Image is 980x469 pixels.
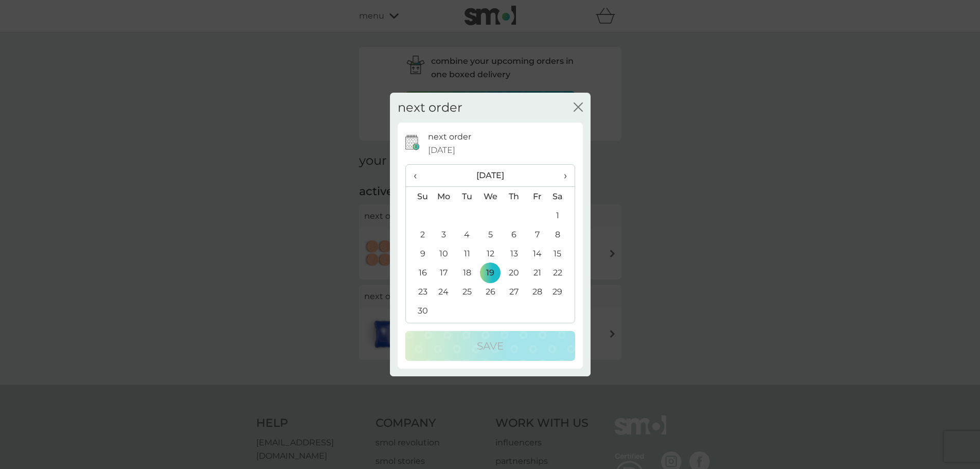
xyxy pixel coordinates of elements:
span: ‹ [414,165,424,186]
th: We [478,187,502,206]
h2: next order [398,100,462,115]
th: Fr [526,187,549,206]
td: 23 [406,282,432,301]
span: › [556,165,566,186]
span: [DATE] [428,144,455,157]
td: 19 [478,263,502,282]
td: 21 [526,263,549,282]
td: 24 [432,282,456,301]
p: next order [428,130,471,144]
td: 17 [432,263,456,282]
td: 9 [406,244,432,263]
button: Save [405,331,575,361]
td: 2 [406,225,432,244]
td: 10 [432,244,456,263]
td: 8 [548,225,574,244]
td: 16 [406,263,432,282]
td: 13 [502,244,525,263]
td: 6 [502,225,525,244]
td: 29 [548,282,574,301]
td: 15 [548,244,574,263]
td: 27 [502,282,525,301]
td: 11 [455,244,478,263]
td: 22 [548,263,574,282]
th: Sa [548,187,574,206]
td: 7 [526,225,549,244]
td: 28 [526,282,549,301]
th: [DATE] [432,165,549,187]
th: Su [406,187,432,206]
td: 26 [478,282,502,301]
td: 14 [526,244,549,263]
th: Tu [455,187,478,206]
td: 3 [432,225,456,244]
td: 1 [548,206,574,225]
td: 18 [455,263,478,282]
td: 5 [478,225,502,244]
td: 20 [502,263,525,282]
th: Th [502,187,525,206]
td: 30 [406,301,432,320]
td: 25 [455,282,478,301]
button: close [574,102,583,113]
td: 12 [478,244,502,263]
th: Mo [432,187,456,206]
td: 4 [455,225,478,244]
p: Save [477,338,504,354]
